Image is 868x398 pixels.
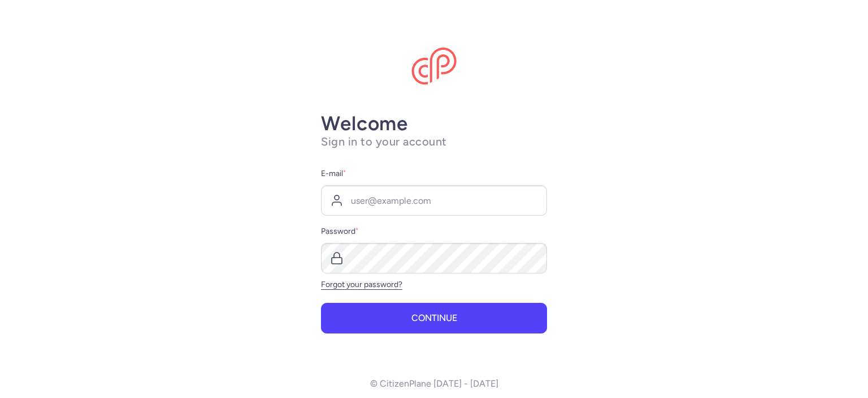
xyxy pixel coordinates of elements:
[411,48,457,85] img: CitizenPlane logo
[321,185,547,216] input: user@example.com
[321,167,547,181] label: E-mail
[321,303,547,333] button: Continue
[370,379,498,389] p: © CitizenPlane [DATE] - [DATE]
[321,135,547,149] h1: Sign in to your account
[321,280,402,289] a: Forgot your password?
[321,112,408,135] strong: Welcome
[321,225,547,238] label: Password
[411,313,457,323] span: Continue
